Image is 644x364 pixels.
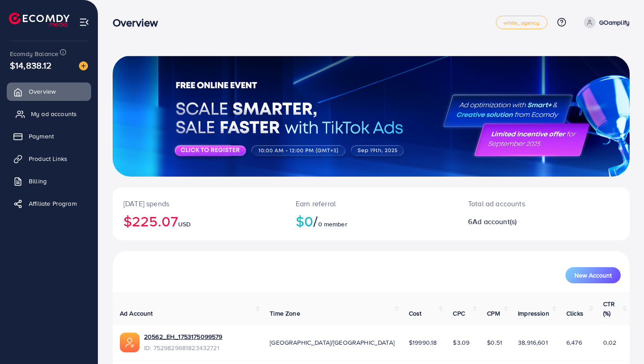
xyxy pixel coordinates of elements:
a: Billing [7,172,91,190]
span: Clicks [566,309,583,318]
span: $3.09 [453,338,469,347]
p: Total ad accounts [468,198,576,209]
img: logo [9,13,70,26]
span: CPM [487,309,499,318]
span: white_agency [504,20,540,26]
img: ic-ads-acc.e4c84228.svg [120,333,140,352]
span: [GEOGRAPHIC_DATA]/[GEOGRAPHIC_DATA] [270,338,394,347]
span: Ad Account [120,309,153,318]
span: Impression [518,309,549,318]
span: CTR (%) [603,299,615,317]
span: Time Zone [270,309,300,318]
span: CPC [453,309,464,318]
span: 0.02 [603,338,617,347]
h2: 6 [468,217,576,226]
span: Product Links [29,154,67,163]
span: Payment [29,132,54,141]
iframe: Chat [606,324,637,357]
a: My ad accounts [7,105,91,123]
span: USD [178,220,191,229]
h2: $225.07 [123,212,274,230]
img: image [79,61,88,70]
span: Cost [409,309,422,318]
h3: Overview [113,16,165,29]
a: Payment [7,127,91,145]
span: New Account [574,272,612,278]
a: GOamplify [580,17,630,28]
a: Affiliate Program [7,195,91,212]
span: $14,838.12 [10,59,52,72]
span: $0.51 [487,338,502,347]
a: Overview [7,82,91,100]
span: ID: 7529829681823432721 [144,343,223,352]
p: [DATE] spends [123,198,274,209]
span: Ecomdy Balance [10,49,58,58]
span: Billing [29,177,47,186]
span: $19990.18 [409,338,437,347]
a: 20562_EH_1753175099579 [144,332,223,341]
span: My ad accounts [31,109,77,118]
span: 6,476 [566,338,582,347]
button: New Account [565,267,621,283]
a: Product Links [7,150,91,168]
span: / [313,211,318,231]
a: white_agency [496,16,548,29]
img: menu [79,17,89,27]
p: GOamplify [599,17,630,28]
p: Earn referral [296,198,447,209]
span: 38,916,601 [518,338,548,347]
span: Overview [29,87,56,96]
span: Ad account(s) [473,217,517,226]
h2: $0 [296,212,447,230]
span: Affiliate Program [29,199,77,208]
span: 0 member [318,220,347,229]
